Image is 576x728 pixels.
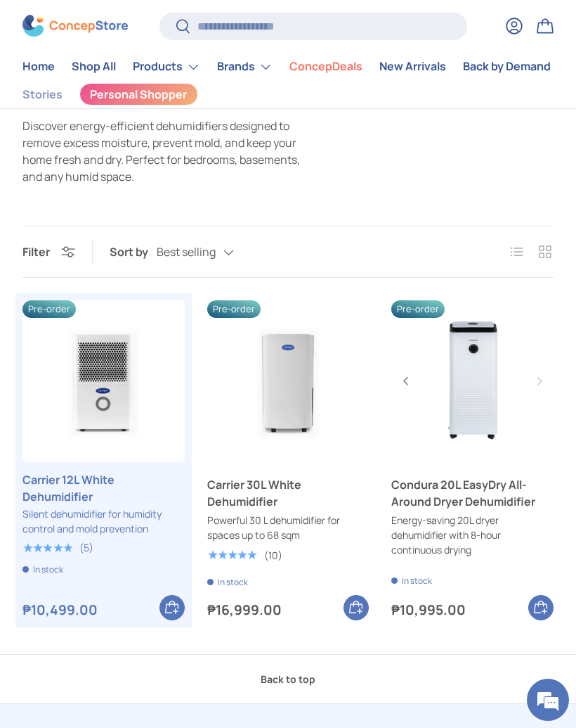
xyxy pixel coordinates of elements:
[22,53,554,81] nav: Primary
[207,300,369,463] img: carrier-dehumidifier-30-liter-full-view-concepstore
[73,79,236,97] div: Leave a message
[22,81,63,108] a: Stories
[22,300,76,318] span: Pre-order
[22,118,300,184] span: Discover energy-efficient dehumidifiers designed to remove excess moisture, prevent mold, and kee...
[22,300,185,463] img: carrier-dehumidifier-12-liter-full-view-concepstore
[22,244,75,260] button: Filter
[207,476,369,510] a: Carrier 30L White Dehumidifier
[79,83,198,106] a: Personal Shopper
[22,244,50,260] span: Filter
[206,433,255,452] em: Submit
[391,476,554,510] a: Condura 20L EasyDry All-Around Dryer Dehumidifier
[90,89,187,101] span: Personal Shopper
[157,245,216,259] span: Best selling
[7,384,268,433] textarea: Type your message and click 'Submit'
[124,53,209,81] summary: Products
[22,15,128,37] img: ConcepStore
[379,53,446,81] a: New Arrivals
[72,53,116,81] a: Shop All
[110,243,157,260] label: Sort by
[22,81,554,108] nav: Secondary
[22,300,185,463] a: Carrier 12L White Dehumidifier
[30,177,245,319] span: We are offline. Please leave us a message.
[391,300,445,318] span: Pre-order
[392,300,554,463] img: https://concepstore.ph/products/condura-easydry-all-around-dryer-dehumidifier-20l
[289,53,362,81] a: ConcepDeals
[207,300,369,463] a: Carrier 30L White Dehumidifier
[463,53,551,81] a: Back by Demand
[22,53,55,81] a: Home
[157,240,262,264] button: Best selling
[392,300,554,463] a: Condura 20L EasyDry All-Around Dryer Dehumidifier
[207,300,261,318] span: Pre-order
[230,7,264,41] div: Minimize live chat window
[22,471,185,505] a: Carrier 12L White Dehumidifier
[209,53,281,81] summary: Brands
